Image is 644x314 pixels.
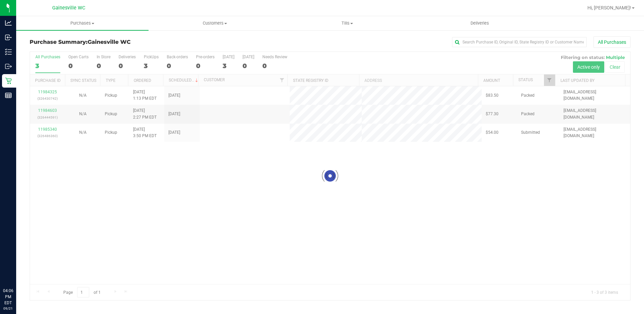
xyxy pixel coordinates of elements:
button: All Purchases [593,36,631,48]
inline-svg: Inventory [5,49,12,55]
span: Purchases [16,20,149,26]
input: Search Purchase ID, Original ID, State Registry ID or Customer Name... [452,37,587,47]
inline-svg: Inbound [5,34,12,41]
a: Purchases [16,16,149,30]
span: Deliveries [461,20,498,26]
span: Hi, [PERSON_NAME]! [587,5,631,10]
iframe: Resource center [7,260,27,280]
inline-svg: Analytics [5,20,12,26]
h3: Purchase Summary: [30,39,230,45]
span: Customers [149,20,281,26]
span: Gainesville WC [52,5,85,11]
p: 04:06 PM EDT [3,288,13,306]
a: Customers [149,16,281,30]
inline-svg: Retail [5,77,12,84]
a: Tills [281,16,414,30]
span: Tills [282,20,413,26]
a: Deliveries [414,16,546,30]
p: 09/21 [3,306,13,311]
span: Gainesville WC [88,39,131,45]
inline-svg: Reports [5,92,12,99]
inline-svg: Outbound [5,63,12,70]
iframe: Resource center unread badge [20,259,28,267]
